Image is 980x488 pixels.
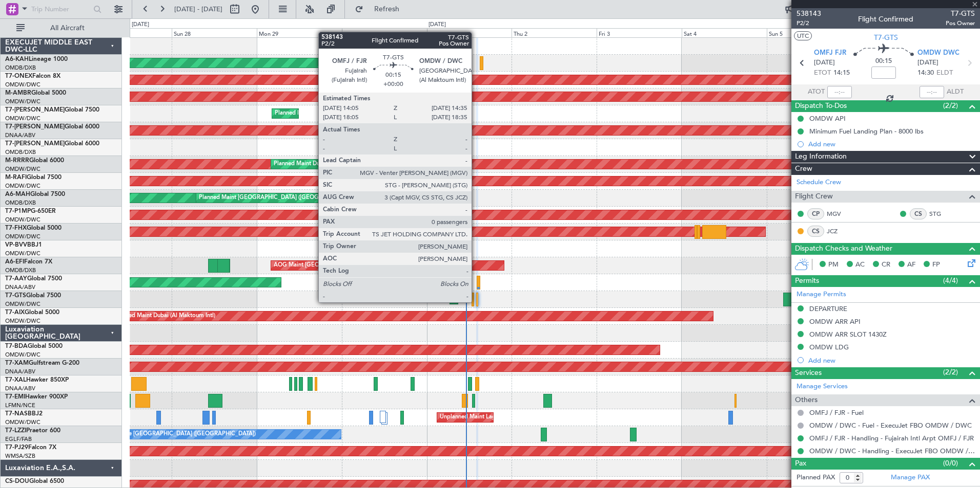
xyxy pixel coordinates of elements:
[682,28,767,37] div: Sat 4
[794,31,812,40] button: UTC
[5,445,28,451] span: T7-PJ29
[795,100,847,112] span: Dispatch To-Dos
[809,421,972,430] a: OMDW / DWC - Fuel - ExecuJet FBO OMDW / DWC
[5,199,36,207] a: OMDB/DXB
[5,81,40,88] a: OMDW/DWC
[5,107,65,113] span: T7-[PERSON_NAME]
[5,225,27,231] span: T7-FHX
[814,68,831,78] span: ETOT
[5,141,65,147] span: T7-[PERSON_NAME]
[932,260,940,270] span: FP
[5,107,99,113] a: T7-[PERSON_NAME]Global 7500
[946,19,975,28] span: Pos Owner
[274,157,375,172] div: Planned Maint Dubai (Al Maktoum Intl)
[512,28,597,37] div: Thu 2
[5,141,99,147] a: T7-[PERSON_NAME]Global 6000
[910,208,927,219] div: CS
[809,304,847,313] div: DEPARTURE
[355,173,456,189] div: Planned Maint Dubai (Al Maktoum Intl)
[5,165,40,173] a: OMDW/DWC
[5,216,40,224] a: OMDW/DWC
[350,1,412,17] button: Refresh
[5,411,28,417] span: T7-NAS
[5,242,27,248] span: VP-BVV
[199,190,370,206] div: Planned Maint [GEOGRAPHIC_DATA] ([GEOGRAPHIC_DATA] Intl)
[11,20,111,36] button: All Aircraft
[809,317,861,326] div: OMDW ARR API
[5,385,35,392] a: DNAA/ABV
[808,87,825,97] span: ATOT
[5,73,60,79] a: T7-ONEXFalcon 8X
[5,174,62,181] a: M-RAFIGlobal 7500
[5,191,30,197] span: A6-MAH
[5,452,35,460] a: WMSA/SZB
[274,258,394,273] div: AOG Maint [GEOGRAPHIC_DATA] (Dubai Intl)
[891,473,930,483] a: Manage PAX
[440,410,612,425] div: Unplanned Maint Lagos ([GEOGRAPHIC_DATA][PERSON_NAME])
[5,293,26,299] span: T7-GTS
[5,283,35,291] a: DNAA/ABV
[797,178,841,188] a: Schedule Crew
[917,68,934,78] span: 14:30
[257,28,342,37] div: Mon 29
[795,191,833,203] span: Flight Crew
[795,243,892,255] span: Dispatch Checks and Weather
[5,124,65,130] span: T7-[PERSON_NAME]
[809,447,975,455] a: OMDW / DWC - Handling - ExecuJet FBO OMDW / DWC
[5,276,27,282] span: T7-AAY
[5,377,26,383] span: T7-XAL
[797,19,821,28] span: P2/2
[807,226,824,237] div: CS
[365,6,409,13] span: Refresh
[797,382,848,392] a: Manage Services
[5,445,56,451] a: T7-PJ29Falcon 7X
[807,208,824,219] div: CP
[827,209,850,218] a: MGV
[114,308,215,324] div: Planned Maint Dubai (Al Maktoum Intl)
[795,367,822,379] span: Services
[27,25,108,32] span: All Aircraft
[172,28,257,37] div: Sun 28
[5,259,24,265] span: A6-EFI
[5,158,29,164] span: M-RRRR
[342,28,427,37] div: Tue 30
[5,174,27,181] span: M-RAFI
[5,343,28,349] span: T7-BDA
[808,356,975,365] div: Add new
[814,58,835,68] span: [DATE]
[5,259,52,265] a: A6-EFIFalcon 7X
[275,106,376,121] div: Planned Maint Dubai (Al Maktoum Intl)
[5,90,31,96] span: M-AMBR
[855,260,865,270] span: AC
[809,434,974,442] a: OMFJ / FJR - Handling - Fujairah Intl Arpt OMFJ / FJR
[936,68,953,78] span: ELDT
[795,458,806,470] span: Pax
[809,330,887,339] div: OMDW ARR SLOT 1430Z
[943,100,958,111] span: (2/2)
[5,351,40,359] a: OMDW/DWC
[5,64,36,72] a: OMDB/DXB
[943,367,958,378] span: (2/2)
[833,68,850,78] span: 14:15
[5,402,35,409] a: LFMN/NCE
[5,98,40,105] a: OMDW/DWC
[858,14,913,25] div: Flight Confirmed
[5,368,35,375] a: DNAA/ABV
[132,20,149,29] div: [DATE]
[5,73,32,79] span: T7-ONEX
[808,140,975,148] div: Add new
[795,275,819,287] span: Permits
[882,260,890,270] span: CR
[89,427,256,442] div: A/C Unavailable [GEOGRAPHIC_DATA] ([GEOGRAPHIC_DATA])
[917,58,938,68] span: [DATE]
[428,20,446,29] div: [DATE]
[5,182,40,190] a: OMDW/DWC
[929,209,952,218] a: STG
[5,158,64,164] a: M-RRRRGlobal 6000
[809,343,849,351] div: OMDW LDG
[31,2,90,17] input: Trip Number
[5,208,56,214] a: T7-P1MPG-650ER
[597,28,682,37] div: Fri 3
[5,478,64,484] a: CS-DOUGlobal 6500
[5,394,68,400] a: T7-EMIHawker 900XP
